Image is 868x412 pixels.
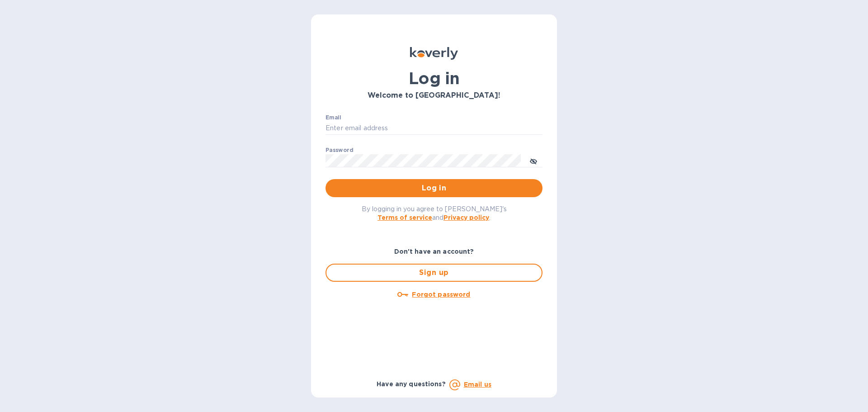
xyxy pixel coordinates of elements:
[524,152,542,170] button: toggle password visibility
[333,183,535,194] span: Log in
[394,248,474,255] b: Don't have an account?
[412,291,470,298] u: Forgot password
[325,91,542,100] h3: Welcome to [GEOGRAPHIC_DATA]!
[325,115,341,120] label: Email
[464,381,491,388] a: Email us
[334,267,534,278] span: Sign up
[377,380,446,388] b: Have any questions?
[325,69,542,88] h1: Log in
[410,47,458,60] img: Koverly
[362,205,507,221] span: By logging in you agree to [PERSON_NAME]'s and .
[325,147,353,153] label: Password
[325,179,542,197] button: Log in
[325,122,542,135] input: Enter email address
[377,214,432,221] a: Terms of service
[443,214,489,221] a: Privacy policy
[325,264,542,282] button: Sign up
